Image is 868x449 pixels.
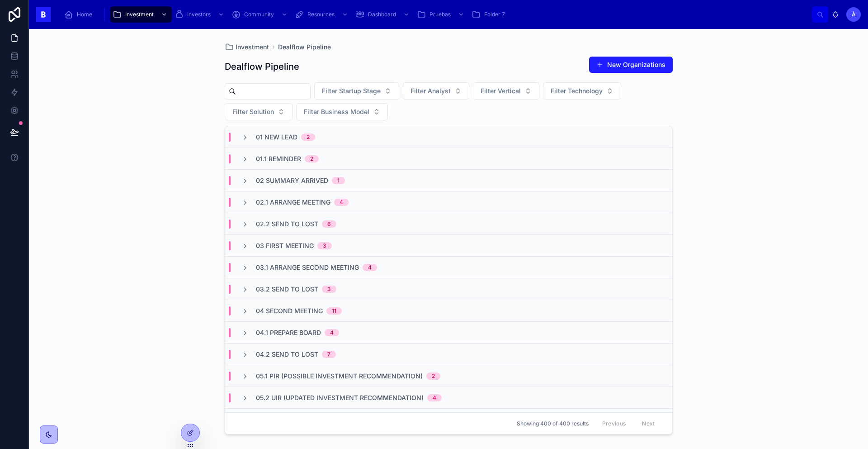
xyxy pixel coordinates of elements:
[58,5,812,24] div: scrollable content
[469,6,511,23] a: Folder 7
[484,11,505,18] span: Folder 7
[314,82,399,100] button: Select Button
[244,11,274,18] span: Community
[433,394,436,401] div: 4
[327,351,330,358] div: 7
[304,107,369,116] span: Filter Business Model
[61,6,99,23] a: Home
[256,350,318,359] span: 04.2 Send to Lost
[473,82,539,100] button: Select Button
[187,11,211,18] span: Investors
[225,60,299,73] h1: Dealflow Pipeline
[481,86,521,96] span: Filter Vertical
[256,328,321,337] span: 04.1 Prepare Board
[256,306,323,315] span: 04 Second Meeting
[77,11,92,18] span: Home
[225,43,269,52] a: Investment
[307,134,310,141] div: 2
[278,43,331,52] a: Dealflow Pipeline
[256,372,423,381] span: 05.1 PIR (Possible Investment Recommendation)
[429,11,451,18] span: Pruebas
[292,6,353,23] a: Resources
[229,6,292,23] a: Community
[330,329,334,336] div: 4
[517,420,589,427] span: Showing 400 of 400 results
[368,11,396,18] span: Dashboard
[332,307,336,315] div: 11
[256,133,297,142] span: 01 New Lead
[353,6,414,23] a: Dashboard
[256,176,328,185] span: 02 Summary Arrived
[256,154,301,163] span: 01.1 Reminder
[337,177,340,184] div: 1
[327,286,331,293] div: 3
[310,155,313,162] div: 2
[256,393,424,402] span: 05.2 UIR (Updated Investment Recommendation)
[296,103,388,120] button: Select Button
[432,373,435,380] div: 2
[256,285,318,294] span: 03.2 Send to Lost
[322,86,381,96] span: Filter Startup Stage
[307,11,335,18] span: Resources
[172,6,229,23] a: Investors
[368,264,372,271] div: 4
[256,198,330,207] span: 02.1 Arrange Meeting
[36,7,51,22] img: App logo
[125,11,154,18] span: Investment
[410,86,451,96] span: Filter Analyst
[110,6,172,23] a: Investment
[340,199,343,206] div: 4
[551,86,603,96] span: Filter Technology
[589,57,673,73] button: New Organizations
[323,242,326,249] div: 3
[327,220,331,228] div: 6
[256,263,359,272] span: 03.1 Arrange Second Meeting
[414,6,469,23] a: Pruebas
[543,82,621,100] button: Select Button
[236,43,269,52] span: Investment
[403,82,469,100] button: Select Button
[225,103,292,120] button: Select Button
[852,11,856,18] span: À
[232,107,274,116] span: Filter Solution
[256,241,314,250] span: 03 First Meeting
[256,220,318,229] span: 02.2 Send To Lost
